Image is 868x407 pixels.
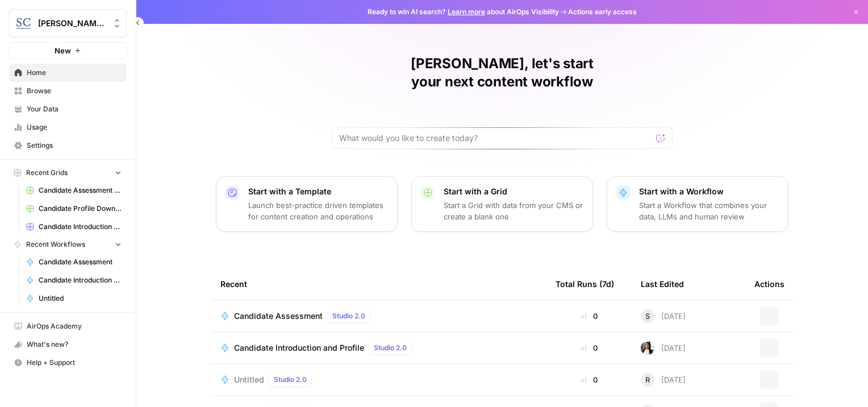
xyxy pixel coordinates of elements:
[27,68,122,78] span: Home
[9,164,127,181] button: Recent Grids
[411,176,593,232] button: Start with a GridStart a Grid with data from your CMS or create a blank one
[39,222,122,232] span: Candidate Introduction Download Sheet
[444,200,583,222] p: Start a Grid with data from your CMS or create a blank one
[9,9,127,38] button: Workspace: Stanton Chase Nashville
[9,317,127,335] a: AirOps Academy
[39,204,122,214] span: Candidate Profile Download Sheet
[39,275,122,285] span: Candidate Introduction and Profile
[641,268,684,300] div: Last Edited
[556,374,623,385] div: 0
[641,309,686,323] div: [DATE]
[374,343,407,353] span: Studio 2.0
[639,186,779,197] p: Start with a Workflow
[639,200,779,222] p: Start a Workflow that combines your data, LLMs and human review
[21,271,127,289] a: Candidate Introduction and Profile
[27,104,122,114] span: Your Data
[9,42,127,59] button: New
[248,200,388,222] p: Launch best-practice driven templates for content creation and operations
[39,185,122,196] span: Candidate Assessment Download Sheet
[448,7,485,16] a: Learn more
[368,7,559,17] span: Ready to win AI search? about AirOps Visibility
[216,176,398,232] button: Start with a TemplateLaunch best-practice driven templates for content creation and operations
[38,18,107,29] span: [PERSON_NAME] [GEOGRAPHIC_DATA]
[27,358,122,368] span: Help + Support
[21,200,127,218] a: Candidate Profile Download Sheet
[220,373,537,387] a: UntitledStudio 2.0
[26,168,68,178] span: Recent Grids
[21,181,127,200] a: Candidate Assessment Download Sheet
[641,373,686,387] div: [DATE]
[9,100,127,118] a: Your Data
[568,7,637,17] span: Actions early access
[10,336,126,353] div: What's new?
[754,268,784,300] div: Actions
[220,309,537,323] a: Candidate AssessmentStudio 2.0
[220,341,537,355] a: Candidate Introduction and ProfileStudio 2.0
[55,45,71,56] span: New
[234,374,264,385] span: Untitled
[9,335,127,354] button: What's new?
[21,218,127,236] a: Candidate Introduction Download Sheet
[9,354,127,372] button: Help + Support
[27,321,122,331] span: AirOps Academy
[274,375,307,385] span: Studio 2.0
[556,268,614,300] div: Total Runs (7d)
[248,186,388,197] p: Start with a Template
[332,55,673,91] h1: [PERSON_NAME], let's start your next content workflow
[9,136,127,155] a: Settings
[27,86,122,96] span: Browse
[556,310,623,322] div: 0
[332,311,365,321] span: Studio 2.0
[9,82,127,100] a: Browse
[444,186,583,197] p: Start with a Grid
[21,253,127,271] a: Candidate Assessment
[339,132,652,144] input: What would you like to create today?
[234,342,364,354] span: Candidate Introduction and Profile
[641,341,654,355] img: xqjo96fmx1yk2e67jao8cdkou4un
[641,341,686,355] div: [DATE]
[556,342,623,354] div: 0
[607,176,788,232] button: Start with a WorkflowStart a Workflow that combines your data, LLMs and human review
[645,310,650,322] span: S
[234,310,323,322] span: Candidate Assessment
[645,374,650,385] span: R
[9,64,127,82] a: Home
[220,268,537,300] div: Recent
[9,236,127,253] button: Recent Workflows
[9,118,127,136] a: Usage
[13,13,34,34] img: Stanton Chase Nashville Logo
[39,257,122,267] span: Candidate Assessment
[26,239,85,250] span: Recent Workflows
[27,140,122,151] span: Settings
[39,293,122,304] span: Untitled
[27,122,122,132] span: Usage
[21,289,127,308] a: Untitled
